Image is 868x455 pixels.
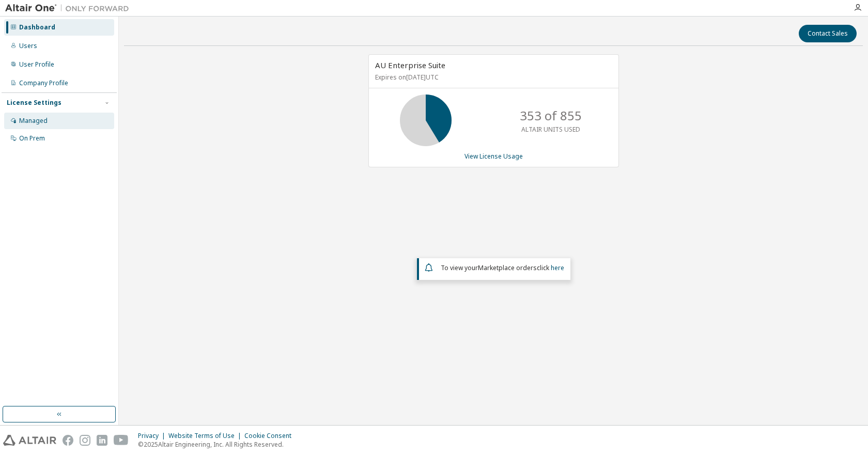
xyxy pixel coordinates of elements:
div: Managed [19,117,48,125]
img: Altair One [5,3,134,13]
div: License Settings [7,99,61,107]
button: Contact Sales [799,25,857,42]
em: Marketplace orders [478,263,537,272]
a: View License Usage [464,152,523,161]
div: On Prem [19,134,45,143]
div: Website Terms of Use [168,432,244,440]
a: here [551,263,564,272]
div: Privacy [138,432,168,440]
div: Cookie Consent [244,432,298,440]
span: To view your click [441,263,564,272]
div: Company Profile [19,79,68,87]
img: linkedin.svg [97,435,107,446]
span: AU Enterprise Suite [375,60,445,70]
p: ALTAIR UNITS USED [521,125,580,134]
p: 353 of 855 [520,107,582,124]
img: youtube.svg [114,435,129,446]
p: © 2025 Altair Engineering, Inc. All Rights Reserved. [138,440,298,449]
img: facebook.svg [63,435,73,446]
img: altair_logo.svg [3,435,56,446]
div: Users [19,42,37,50]
div: Dashboard [19,23,55,32]
p: Expires on [DATE] UTC [375,73,610,82]
div: User Profile [19,60,54,69]
img: instagram.svg [80,435,90,446]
